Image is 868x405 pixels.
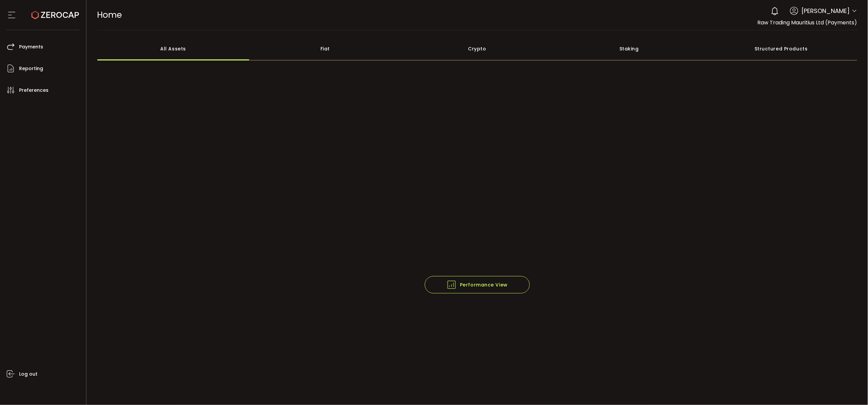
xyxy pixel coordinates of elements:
div: Staking [553,37,705,60]
span: Log out [19,369,37,379]
span: Home [97,9,122,21]
iframe: Chat Widget [835,373,868,405]
div: All Assets [97,37,250,60]
div: Structured Products [705,37,858,60]
span: [PERSON_NAME] [802,6,850,15]
button: Performance View [425,276,530,293]
div: Fiat [249,37,401,60]
span: Raw Trading Mauritius Ltd (Payments) [758,19,857,26]
span: Preferences [19,85,49,95]
span: Performance View [447,280,508,290]
span: Reporting [19,64,43,73]
div: Crypto [401,37,554,60]
span: Payments [19,42,43,52]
